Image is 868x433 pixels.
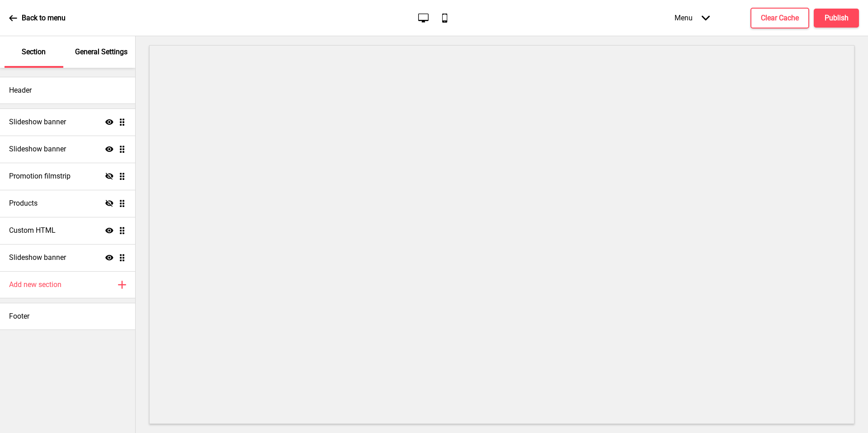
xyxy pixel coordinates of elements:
a: Back to menu [9,6,66,30]
h4: Slideshow banner [9,253,66,263]
p: General Settings [75,47,127,57]
h4: Custom HTML [9,226,56,235]
h4: Footer [9,311,29,321]
div: Menu [665,5,719,31]
h4: Products [9,198,38,208]
h4: Header [9,85,32,95]
h4: Clear Cache [761,13,799,23]
h4: Slideshow banner [9,117,66,127]
button: Clear Cache [750,8,809,28]
p: Section [22,47,46,57]
h4: Slideshow banner [9,144,66,154]
h4: Add new section [9,280,61,290]
p: Back to menu [22,13,66,23]
button: Publish [814,9,859,28]
h4: Publish [825,13,849,23]
h4: Promotion filmstrip [9,171,71,181]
